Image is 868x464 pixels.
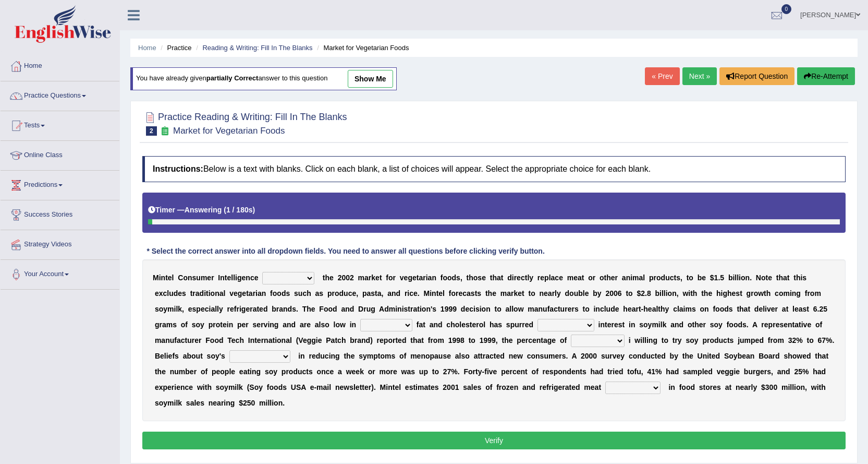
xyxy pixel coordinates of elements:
[138,44,156,52] a: Home
[393,273,396,282] b: r
[611,273,615,282] b: e
[512,273,514,282] b: i
[567,273,573,282] b: m
[452,273,457,282] b: d
[761,273,766,282] b: o
[514,289,518,298] b: k
[716,289,721,298] b: h
[645,67,679,85] a: « Prev
[682,67,717,85] a: Next »
[424,289,430,298] b: M
[362,289,367,298] b: p
[246,273,250,282] b: n
[728,273,733,282] b: b
[1,111,119,137] a: Tests
[718,273,720,282] b: .
[750,273,752,282] b: .
[253,289,255,298] b: r
[628,289,633,298] b: o
[237,273,242,282] b: g
[668,289,673,298] b: o
[522,289,524,298] b: t
[615,273,618,282] b: r
[323,273,325,282] b: t
[578,273,582,282] b: a
[490,273,493,282] b: t
[492,289,496,298] b: e
[680,273,682,282] b: ,
[704,289,708,298] b: h
[632,273,639,282] b: m
[375,289,377,298] b: t
[348,289,352,298] b: c
[654,273,656,282] b: r
[371,273,375,282] b: k
[423,273,425,282] b: r
[282,289,286,298] b: d
[609,289,614,298] b: 0
[527,273,529,282] b: l
[294,289,298,298] b: s
[537,273,540,282] b: r
[521,273,525,282] b: c
[369,273,371,282] b: r
[614,289,618,298] b: 0
[190,289,193,298] b: t
[500,289,507,298] b: m
[781,4,792,14] span: 0
[641,289,645,298] b: 2
[1,81,119,108] a: Practice Questions
[1,200,119,227] a: Success Stories
[192,289,195,298] b: r
[344,289,348,298] b: u
[130,67,397,90] div: You have already given answer to this question
[597,289,602,298] b: y
[702,273,706,282] b: e
[242,289,246,298] b: e
[582,273,584,282] b: t
[732,273,735,282] b: i
[475,289,478,298] b: t
[719,67,794,85] button: Report Question
[153,273,159,282] b: M
[565,289,570,298] b: d
[462,289,467,298] b: c
[630,273,632,282] b: i
[396,289,401,298] b: d
[528,289,531,298] b: t
[552,289,555,298] b: r
[458,289,462,298] b: e
[473,273,478,282] b: o
[418,289,420,298] b: .
[270,289,273,298] b: f
[689,273,693,282] b: o
[258,289,262,298] b: a
[1,141,119,167] a: Online Class
[142,432,846,449] button: Verify
[153,164,203,173] b: Instructions:
[319,289,323,298] b: s
[622,273,626,282] b: a
[364,273,369,282] b: a
[229,289,234,298] b: v
[666,289,668,298] b: i
[467,289,471,298] b: a
[207,273,211,282] b: e
[161,273,166,282] b: n
[549,273,551,282] b: l
[514,273,517,282] b: r
[662,289,664,298] b: l
[626,273,631,282] b: n
[430,289,432,298] b: i
[250,273,254,282] b: c
[238,289,242,298] b: g
[380,273,382,282] b: t
[569,289,574,298] b: o
[655,289,659,298] b: b
[555,289,557,298] b: l
[548,289,552,298] b: a
[661,273,666,282] b: d
[206,289,209,298] b: t
[682,289,688,298] b: w
[441,273,443,282] b: f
